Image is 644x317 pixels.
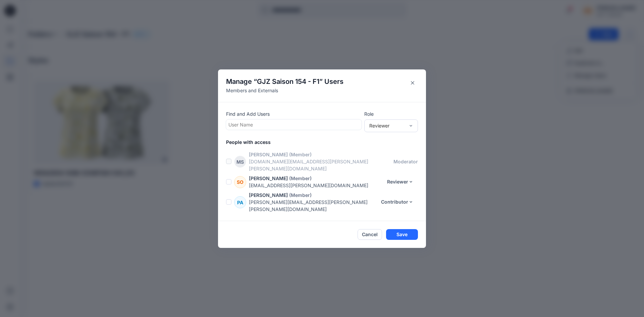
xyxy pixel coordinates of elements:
[226,77,343,86] h4: Manage “ ” Users
[249,192,288,199] p: [PERSON_NAME]
[289,175,312,182] p: (Member)
[383,176,418,187] button: Reviewer
[369,122,405,129] div: Reviewer
[249,175,288,182] p: [PERSON_NAME]
[249,151,288,158] p: [PERSON_NAME]
[358,229,382,240] button: Cancel
[234,156,246,168] div: MS
[386,229,418,240] button: Save
[226,110,362,117] p: Find and Add Users
[249,158,393,172] p: [DOMAIN_NAME][EMAIL_ADDRESS][PERSON_NAME][PERSON_NAME][DOMAIN_NAME]
[234,196,246,208] div: PA
[226,139,426,146] p: People with access
[289,151,312,158] p: (Member)
[249,199,377,213] p: [PERSON_NAME][EMAIL_ADDRESS][PERSON_NAME][PERSON_NAME][DOMAIN_NAME]
[289,192,312,199] p: (Member)
[364,110,418,117] p: Role
[393,158,418,165] p: moderator
[226,87,343,94] p: Members and Externals
[257,77,319,86] span: GJZ Saison 154 - F1
[249,182,383,189] p: [EMAIL_ADDRESS][PERSON_NAME][DOMAIN_NAME]
[234,176,246,188] div: SO
[407,77,418,88] button: Close
[377,197,418,207] button: Contributor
